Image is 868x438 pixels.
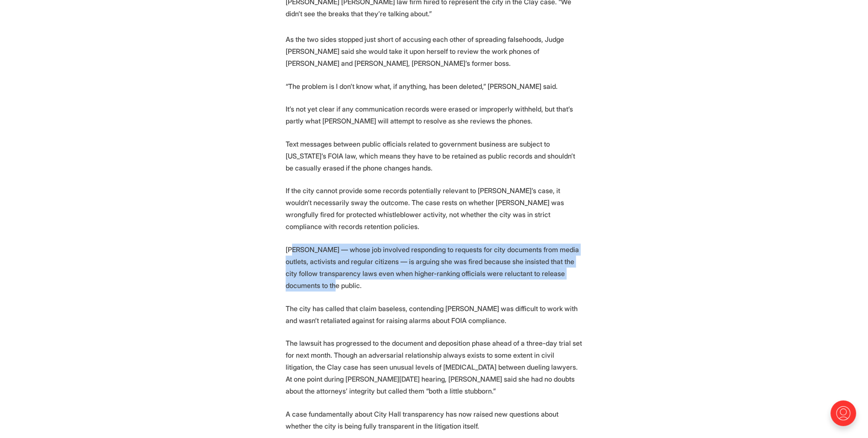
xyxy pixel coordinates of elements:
p: It’s not yet clear if any communication records were erased or improperly withheld, but that’s pa... [286,103,583,127]
p: Text messages between public officials related to government business are subject to [US_STATE]’s... [286,138,583,174]
p: [PERSON_NAME] — whose job involved responding to requests for city documents from media outlets, ... [286,244,583,291]
p: If the city cannot provide some records potentially relevant to [PERSON_NAME]’s case, it wouldn’t... [286,185,583,232]
p: The lawsuit has progressed to the document and deposition phase ahead of a three-day trial set fo... [286,337,583,397]
p: The city has called that claim baseless, contending [PERSON_NAME] was difficult to work with and ... [286,303,583,326]
iframe: portal-trigger [823,396,868,438]
p: As the two sides stopped just short of accusing each other of spreading falsehoods, Judge [PERSON... [286,33,583,69]
p: “The problem is I don’t know what, if anything, has been deleted,” [PERSON_NAME] said. [286,80,583,92]
p: A case fundamentally about City Hall transparency has now raised new questions about whether the ... [286,408,583,432]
